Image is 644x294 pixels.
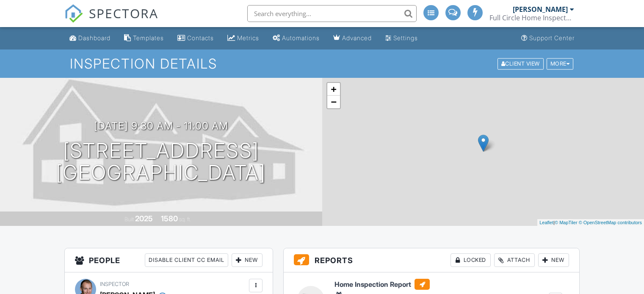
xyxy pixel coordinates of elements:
[187,34,214,41] div: Contacts
[555,220,578,225] a: © MapTiler
[537,219,644,226] div: |
[100,281,129,287] span: Inspector
[121,30,167,46] a: Templates
[284,248,579,272] h3: Reports
[64,4,83,23] img: The Best Home Inspection Software - Spectora
[327,83,340,96] a: Zoom in
[65,248,273,272] h3: People
[66,30,114,46] a: Dashboard
[70,56,574,71] h1: Inspection Details
[282,34,320,41] div: Automations
[529,34,575,41] div: Support Center
[489,14,574,22] div: Full Circle Home Inspectors
[89,4,158,22] span: SPECTORA
[393,34,418,41] div: Settings
[161,214,178,223] div: 1580
[518,30,578,46] a: Support Center
[547,58,574,69] div: More
[498,58,544,69] div: Client View
[513,5,568,14] div: [PERSON_NAME]
[334,279,474,290] h6: Home Inspection Report
[145,253,228,267] div: Disable Client CC Email
[56,140,266,184] h1: [STREET_ADDRESS] [GEOGRAPHIC_DATA]
[497,60,546,66] a: Client View
[538,253,569,267] div: New
[539,220,553,225] a: Leaflet
[94,120,228,132] h3: [DATE] 9:30 am - 11:00 am
[342,34,372,41] div: Advanced
[451,253,491,267] div: Locked
[232,253,263,267] div: New
[330,30,375,46] a: Advanced
[494,253,535,267] div: Attach
[327,96,340,108] a: Zoom out
[579,220,642,225] a: © OpenStreetMap contributors
[124,216,134,223] span: Built
[224,30,263,46] a: Metrics
[179,216,191,223] span: sq. ft.
[64,11,158,29] a: SPECTORA
[269,30,323,46] a: Automations (Advanced)
[78,34,111,41] div: Dashboard
[174,30,217,46] a: Contacts
[135,214,153,223] div: 2025
[247,5,417,22] input: Search everything...
[237,34,259,41] div: Metrics
[382,30,421,46] a: Settings
[133,34,164,41] div: Templates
